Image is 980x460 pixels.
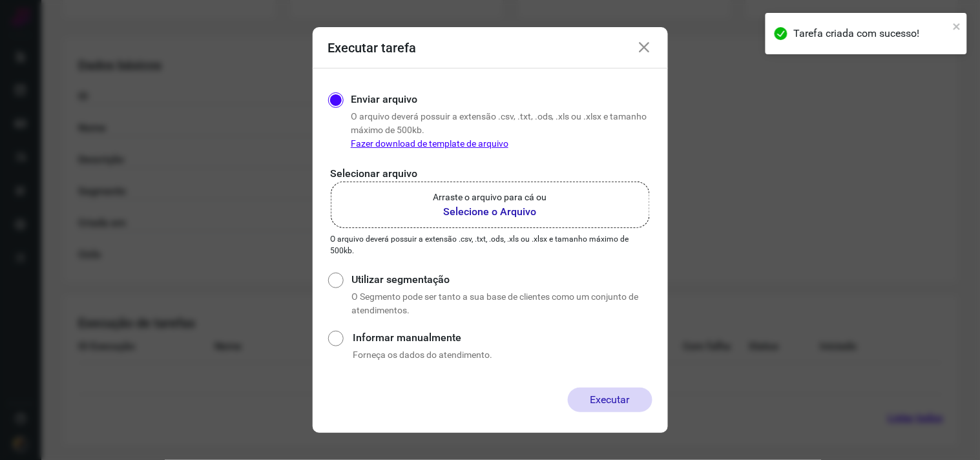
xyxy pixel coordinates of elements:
[353,348,652,362] p: Forneça os dados do atendimento.
[953,18,962,34] button: close
[433,204,547,220] b: Selecione o Arquivo
[353,330,652,346] label: Informar manualmente
[328,40,417,56] h3: Executar tarefa
[433,191,547,204] p: Arraste o arquivo para cá ou
[351,110,652,151] p: O arquivo deverá possuir a extensão .csv, .txt, .ods, .xls ou .xlsx e tamanho máximo de 500kb.
[331,233,650,256] p: O arquivo deverá possuir a extensão .csv, .txt, .ods, .xls ou .xlsx e tamanho máximo de 500kb.
[351,290,652,317] p: O Segmento pode ser tanto a sua base de clientes como um conjunto de atendimentos.
[351,92,417,107] label: Enviar arquivo
[568,388,652,412] button: Executar
[351,138,508,149] a: Fazer download de template de arquivo
[351,272,652,287] label: Utilizar segmentação
[331,166,650,182] p: Selecionar arquivo
[794,26,949,41] div: Tarefa criada com sucesso!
